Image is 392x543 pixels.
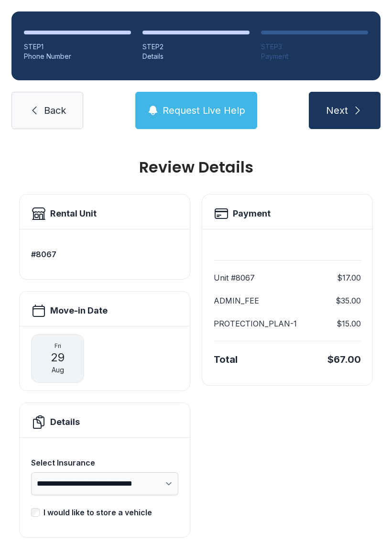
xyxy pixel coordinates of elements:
span: Aug [52,365,64,375]
div: STEP 2 [142,42,250,52]
span: 29 [51,350,65,365]
span: Request Live Help [163,104,245,117]
div: STEP 3 [261,42,368,52]
dt: Unit #8067 [214,272,255,283]
div: STEP 1 [24,42,131,52]
h2: Move-in Date [50,304,108,317]
div: Select Insurance [31,457,178,468]
dt: PROTECTION_PLAN-1 [214,318,297,329]
div: $67.00 [327,353,361,366]
div: Payment [261,52,368,61]
dd: $17.00 [337,272,361,283]
dd: $15.00 [337,318,361,329]
div: Details [142,52,250,61]
h3: #8067 [31,249,178,260]
dd: $35.00 [336,295,361,306]
span: Fri [54,342,61,350]
div: Total [214,353,238,366]
h1: Review Details [19,160,373,175]
dt: ADMIN_FEE [214,295,259,306]
span: Back [44,104,66,117]
div: I would like to store a vehicle [44,507,152,518]
span: Next [326,104,348,117]
h2: Payment [233,207,271,220]
h2: Rental Unit [50,207,97,220]
div: Phone Number [24,52,131,61]
h2: Details [50,415,80,429]
select: Select Insurance [31,472,178,495]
